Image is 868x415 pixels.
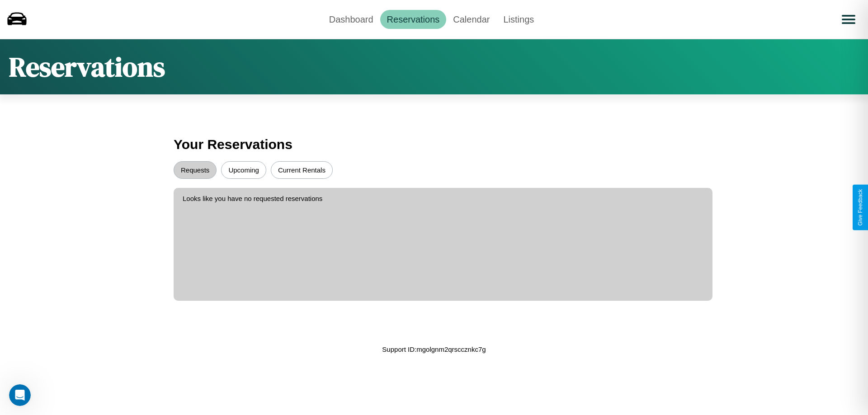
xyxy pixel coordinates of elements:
[221,161,266,179] button: Upcoming
[174,132,694,157] h3: Your Reservations
[380,10,447,29] a: Reservations
[382,343,486,355] p: Support ID: mgolgnm2qrsccznkc7g
[836,7,861,32] button: Open menu
[857,189,863,226] div: Give Feedback
[496,10,541,29] a: Listings
[9,48,165,85] h1: Reservations
[322,10,380,29] a: Dashboard
[174,161,217,179] button: Requests
[446,10,496,29] a: Calendar
[183,192,703,205] p: Looks like you have no requested reservations
[9,384,31,406] iframe: Intercom live chat
[271,161,333,179] button: Current Rentals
